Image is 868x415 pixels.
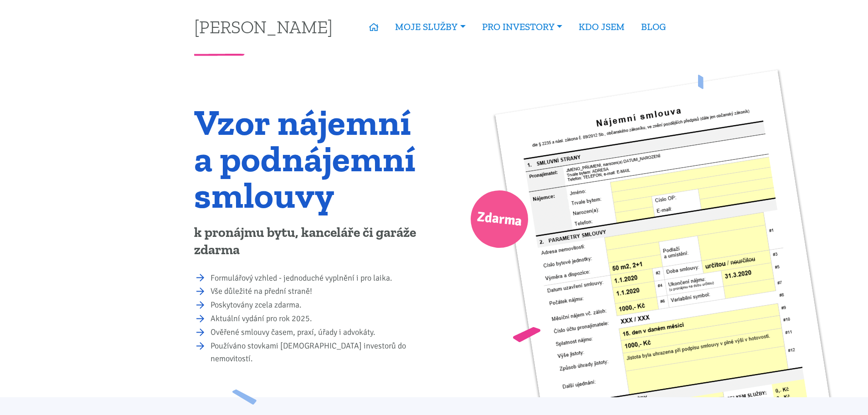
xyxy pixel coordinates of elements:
[474,16,570,37] a: PRO INVESTORY
[194,104,428,213] h1: Vzor nájemní a podnájemní smlouvy
[633,16,674,37] a: BLOG
[194,224,428,259] p: k pronájmu bytu, kanceláře či garáže zdarma
[211,272,428,285] li: Formulářový vzhled - jednoduché vyplnění i pro laika.
[570,16,633,37] a: KDO JSEM
[211,340,428,365] li: Používáno stovkami [DEMOGRAPHIC_DATA] investorů do nemovitostí.
[194,18,333,36] a: [PERSON_NAME]
[211,326,428,339] li: Ověřené smlouvy časem, praxí, úřady i advokáty.
[387,16,473,37] a: MOJE SLUŽBY
[211,285,428,298] li: Vše důležité na přední straně!
[211,299,428,312] li: Poskytovány zcela zdarma.
[476,205,523,234] span: Zdarma
[211,313,428,325] li: Aktuální vydání pro rok 2025.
